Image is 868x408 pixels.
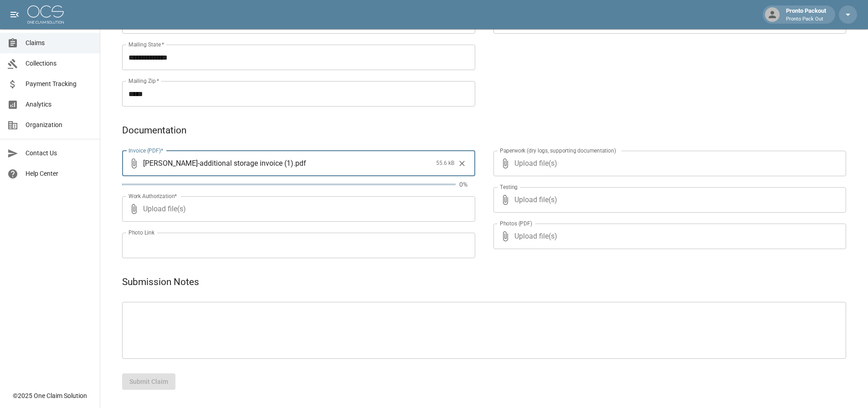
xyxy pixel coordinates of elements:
[26,59,92,68] span: Collections
[514,187,822,213] span: Upload file(s)
[143,196,451,222] span: Upload file(s)
[128,41,164,48] label: Mailing State
[128,77,159,85] label: Mailing Zip
[500,147,616,154] label: Paperwork (dry logs, supporting documentation)
[128,192,177,200] label: Work Authorization*
[26,100,92,109] span: Analytics
[455,157,469,170] button: Clear
[13,391,87,400] div: © 2025 One Claim Solution
[26,169,92,178] span: Help Center
[782,6,830,23] div: Pronto Packout
[436,159,454,168] span: 55.6 kB
[26,38,92,48] span: Claims
[128,147,164,154] label: Invoice (PDF)*
[514,151,822,176] span: Upload file(s)
[27,5,64,24] img: ocs-logo-white-transparent.png
[500,219,532,227] label: Photos (PDF)
[786,15,826,23] p: Pronto Pack Out
[459,180,475,189] p: 0%
[143,158,293,168] span: [PERSON_NAME]-additional storage invoice (1)
[293,158,306,168] span: . pdf
[26,120,92,130] span: Organization
[5,5,24,24] button: open drawer
[26,148,92,158] span: Contact Us
[514,224,822,249] span: Upload file(s)
[128,229,154,236] label: Photo Link
[500,183,518,191] label: Testing
[26,79,92,89] span: Payment Tracking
